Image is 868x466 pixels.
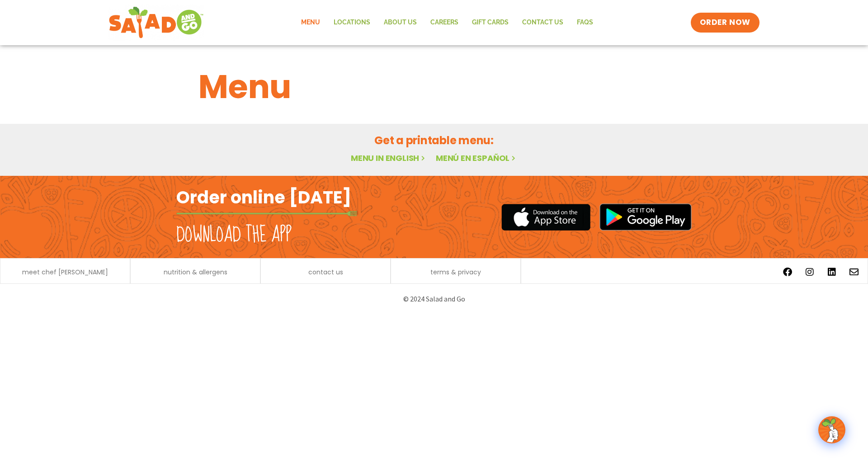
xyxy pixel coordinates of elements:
[599,203,692,231] img: google_play
[164,269,227,275] a: nutrition & allergens
[176,222,292,248] h2: Download the app
[198,132,670,148] h2: Get a printable menu:
[294,12,600,33] nav: Menu
[691,13,759,33] a: ORDER NOW
[351,152,427,164] a: Menu in English
[465,12,515,33] a: GIFT CARDS
[424,12,465,33] a: Careers
[176,186,351,208] h2: Order online [DATE]
[176,211,357,216] img: fork
[108,5,204,41] img: new-SAG-logo-768×292
[22,269,108,275] a: meet chef [PERSON_NAME]
[819,417,844,442] img: wpChatIcon
[327,12,377,33] a: Locations
[700,17,750,28] span: ORDER NOW
[570,12,600,33] a: FAQs
[430,269,481,275] a: terms & privacy
[181,293,687,305] p: © 2024 Salad and Go
[294,12,327,33] a: Menu
[308,269,343,275] a: contact us
[436,152,517,164] a: Menú en español
[515,12,570,33] a: Contact Us
[198,62,670,111] h1: Menu
[501,202,590,232] img: appstore
[377,12,424,33] a: About Us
